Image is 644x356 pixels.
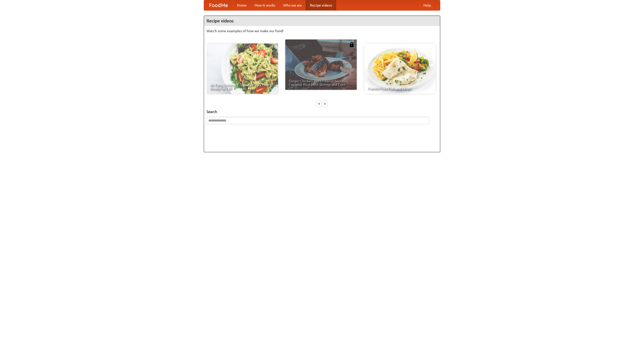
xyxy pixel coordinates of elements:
[204,0,233,10] a: FoodMe
[207,44,278,94] a: An Easy, Summery Tomato Pasta That's Ready for Fall
[210,83,274,90] span: An Easy, Summery Tomato Pasta That's Ready for Fall
[204,16,440,26] h4: Recipe videos
[207,28,437,33] p: Watch some examples of how we make our food!
[349,42,354,47] img: 483408.png
[419,0,435,10] a: Help
[368,87,432,90] span: French Fries Fish and Chips
[323,100,327,107] div: »
[317,100,321,107] div: «
[251,0,279,10] a: How it works
[364,44,436,94] a: French Fries Fish and Chips
[233,0,251,10] a: Home
[279,0,306,10] a: Who we are
[306,0,336,10] a: Recipe videos
[207,109,437,114] h5: Search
